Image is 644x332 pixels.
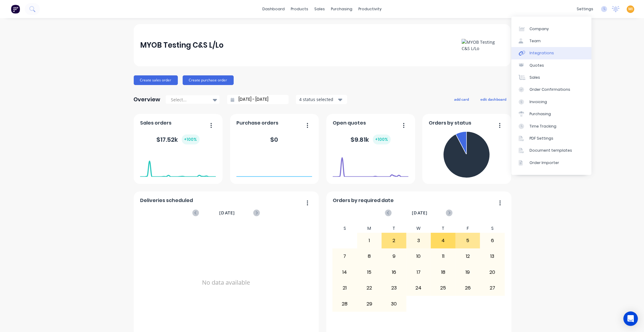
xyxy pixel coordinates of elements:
[530,63,544,68] div: Quotes
[357,296,382,311] div: 29
[431,265,455,280] div: 18
[219,210,235,216] span: [DATE]
[530,26,549,32] div: Company
[355,5,385,14] div: productivity
[450,95,473,103] button: add card
[530,136,553,141] div: PDF Settings
[530,38,541,44] div: Team
[357,233,382,248] div: 1
[511,132,591,144] a: PDF Settings
[382,265,406,280] div: 16
[456,224,480,233] div: F
[511,59,591,71] a: Quotes
[140,119,171,127] span: Sales orders
[299,96,337,103] div: 4 status selected
[288,5,311,14] div: products
[351,134,391,144] div: $ 9.81k
[456,265,480,280] div: 19
[511,96,591,108] a: Invoicing
[357,249,382,264] div: 8
[236,119,278,127] span: Purchase orders
[407,249,431,264] div: 10
[431,249,455,264] div: 11
[511,47,591,59] a: Integrations
[530,124,556,129] div: Time Tracking
[511,71,591,84] a: Sales
[183,75,234,85] button: Create purchase order
[357,280,382,296] div: 22
[333,265,357,280] div: 14
[357,224,382,233] div: M
[477,95,511,103] button: edit dashboard
[140,197,193,204] span: Deliveries scheduled
[480,249,505,264] div: 13
[157,134,200,144] div: $ 17.52k
[480,280,505,296] div: 27
[333,280,357,296] div: 21
[511,120,591,132] a: Time Tracking
[511,144,591,157] a: Document templates
[511,84,591,96] a: Order Confirmations
[412,210,428,216] span: [DATE]
[140,39,223,51] div: MYOB Testing C&S L/Lo
[530,148,572,153] div: Document templates
[456,280,480,296] div: 26
[407,233,431,248] div: 3
[271,135,278,144] div: $ 0
[480,265,505,280] div: 20
[407,280,431,296] div: 24
[530,50,554,56] div: Integrations
[357,265,382,280] div: 15
[628,6,633,12] span: MI
[373,134,391,144] div: + 100 %
[462,39,504,52] img: MYOB Testing C&S L/Lo
[511,157,591,169] a: Order Importer
[456,233,480,248] div: 5
[333,249,357,264] div: 7
[511,108,591,120] a: Purchasing
[328,5,355,14] div: purchasing
[431,233,455,248] div: 4
[382,233,406,248] div: 2
[530,99,547,105] div: Invoicing
[530,75,540,80] div: Sales
[259,5,288,14] a: dashboard
[382,224,406,233] div: T
[407,265,431,280] div: 17
[511,23,591,35] a: Company
[480,233,505,248] div: 6
[134,93,161,106] div: Overview
[333,119,366,127] span: Open quotes
[296,95,347,104] button: 4 status selected
[382,249,406,264] div: 9
[623,311,638,326] div: Open Intercom Messenger
[11,5,20,14] img: Factory
[134,75,178,85] button: Create sales order
[431,224,456,233] div: T
[332,224,357,233] div: S
[574,5,596,14] div: settings
[333,296,357,311] div: 28
[530,111,551,117] div: Purchasing
[406,224,431,233] div: W
[530,160,559,166] div: Order Importer
[382,280,406,296] div: 23
[511,35,591,47] a: Team
[530,87,570,92] div: Order Confirmations
[182,134,200,144] div: + 100 %
[382,296,406,311] div: 30
[431,280,455,296] div: 25
[429,119,471,127] span: Orders by status
[311,5,328,14] div: sales
[456,249,480,264] div: 12
[480,224,505,233] div: S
